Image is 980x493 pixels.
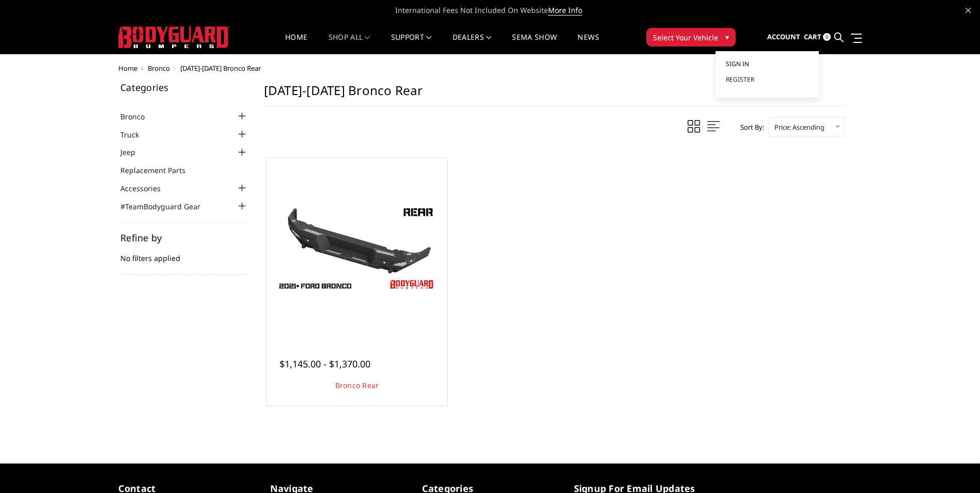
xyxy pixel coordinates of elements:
[725,32,729,42] span: ▾
[578,34,599,54] a: News
[120,233,248,242] h5: Refine by
[120,233,248,274] div: No filters applied
[823,33,831,41] span: 0
[120,83,248,92] h5: Categories
[653,32,718,43] span: Select Your Vehicle
[512,34,557,54] a: SEMA Show
[118,64,137,73] a: Home
[180,64,261,73] span: [DATE]-[DATE] Bronco Rear
[120,201,213,212] a: #TeamBodyguard Gear
[148,64,170,73] a: Bronco
[269,160,445,336] a: Bronco Rear Shown with optional bolt-on end caps
[928,443,980,493] iframe: Chat Widget
[264,83,845,106] h1: [DATE]-[DATE] Bronco Rear
[726,59,749,68] span: Sign in
[726,75,754,84] span: Register
[120,147,148,158] a: Jeep
[726,56,808,72] a: Sign in
[646,28,736,47] button: Select Your Vehicle
[285,34,307,54] a: Home
[453,34,492,54] a: Dealers
[118,26,229,48] img: BODYGUARD BUMPERS
[120,111,158,122] a: Bronco
[120,129,152,140] a: Truck
[329,34,370,54] a: shop all
[548,5,582,16] a: More Info
[767,23,800,51] a: Account
[279,358,370,370] span: $1,145.00 - $1,370.00
[335,380,379,390] a: Bronco Rear
[804,23,831,51] a: Cart 0
[804,32,821,41] span: Cart
[735,119,764,135] label: Sort By:
[120,183,174,194] a: Accessories
[120,165,198,176] a: Replacement Parts
[767,32,800,41] span: Account
[391,34,432,54] a: Support
[726,72,808,87] a: Register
